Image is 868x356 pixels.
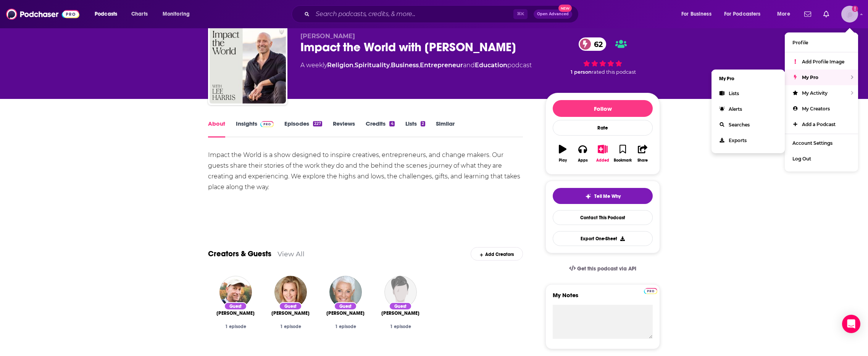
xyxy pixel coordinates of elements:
[802,106,830,112] span: My Creators
[553,188,653,204] button: tell me why sparkleTell Me Why
[324,324,367,329] div: 1 episode
[390,61,391,69] span: ,
[269,324,312,329] div: 1 episode
[785,117,858,132] a: Add a Podcast
[513,9,528,19] span: ⌘ K
[553,210,653,225] a: Contact This Podcast
[355,61,390,69] a: Spirituality
[271,310,310,316] a: Alexa Fischer
[471,247,523,261] div: Add Creators
[537,12,569,16] span: Open Advanced
[163,9,190,19] span: Monitoring
[260,121,274,127] img: Podchaser Pro
[89,8,127,20] button: open menu
[131,9,148,19] span: Charts
[334,302,357,310] div: Guest
[681,9,712,19] span: For Business
[553,291,653,305] label: My Notes
[571,69,592,75] span: 1 person
[300,61,532,70] div: A weekly podcast
[126,8,152,20] a: Charts
[579,37,607,51] a: 62
[208,249,271,259] a: Creators & Guests
[719,8,772,20] button: open menu
[381,310,419,316] span: [PERSON_NAME]
[210,27,286,104] img: Impact the World with Lee Harris
[313,121,322,126] div: 227
[802,59,844,65] span: Add Profile Image
[637,158,648,163] div: Share
[644,288,657,294] img: Podchaser Pro
[785,54,858,70] a: Add Profile Image
[384,276,417,308] img: Alexandra Love
[274,276,307,308] img: Alexa Fischer
[405,120,425,138] a: Lists2
[852,6,858,12] svg: Add a profile image
[802,74,818,80] span: My Pro
[801,8,814,21] a: Show notifications dropdown
[219,276,252,308] a: Mike Dooley
[553,140,573,167] button: Play
[841,6,858,23] span: Logged in as scottb4744
[284,120,322,138] a: Episodes227
[420,61,463,69] a: Entrepreneur
[366,120,394,138] a: Credits4
[586,37,607,51] span: 62
[353,61,355,69] span: ,
[545,32,660,80] div: 62 1 personrated this podcast
[475,61,507,69] a: Education
[558,5,572,12] span: New
[379,324,422,329] div: 1 episode
[563,259,642,278] a: Get this podcast via API
[216,310,255,316] a: Mike Dooley
[585,193,591,199] img: tell me why sparkle
[792,40,808,45] span: Profile
[333,120,355,138] a: Reviews
[534,10,572,19] button: Open AdvancedNew
[436,120,455,138] a: Similar
[236,120,274,138] a: InsightsPodchaser Pro
[327,61,353,69] a: Religion
[644,287,657,294] a: Pro website
[573,140,592,167] button: Apps
[841,6,858,23] button: Show profile menu
[777,9,790,19] span: More
[300,32,355,40] span: [PERSON_NAME]
[6,7,79,21] img: Podchaser - Follow, Share and Rate Podcasts
[792,140,833,146] span: Account Settings
[419,61,420,69] span: ,
[326,310,365,316] span: [PERSON_NAME]
[553,231,653,246] button: Export One-Sheet
[785,101,858,117] a: My Creators
[95,9,117,19] span: Podcasts
[594,193,621,199] span: Tell Me Why
[785,135,858,151] a: Account Settings
[214,324,257,329] div: 1 episode
[633,140,653,167] button: Share
[593,140,613,167] button: Added
[157,8,200,20] button: open menu
[216,310,255,316] span: [PERSON_NAME]
[391,61,419,69] a: Business
[802,121,836,127] span: Add a Podcast
[279,302,302,310] div: Guest
[299,5,586,23] div: Search podcasts, credits, & more...
[326,310,365,316] a: Sheila Gillette
[785,35,858,50] a: Profile
[596,158,609,163] div: Added
[271,310,310,316] span: [PERSON_NAME]
[724,9,761,19] span: For Podcasters
[329,276,362,308] a: Sheila Gillette
[389,121,394,126] div: 4
[208,120,225,138] a: About
[553,120,653,136] div: Rate
[841,6,858,23] img: User Profile
[208,150,523,193] div: Impact the World is a show designed to inspire creatives, entrepreneurs, and change makers. Our g...
[772,8,800,20] button: open menu
[313,8,513,20] input: Search podcasts, credits, & more...
[381,310,419,316] a: Alexandra Love
[559,158,567,163] div: Play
